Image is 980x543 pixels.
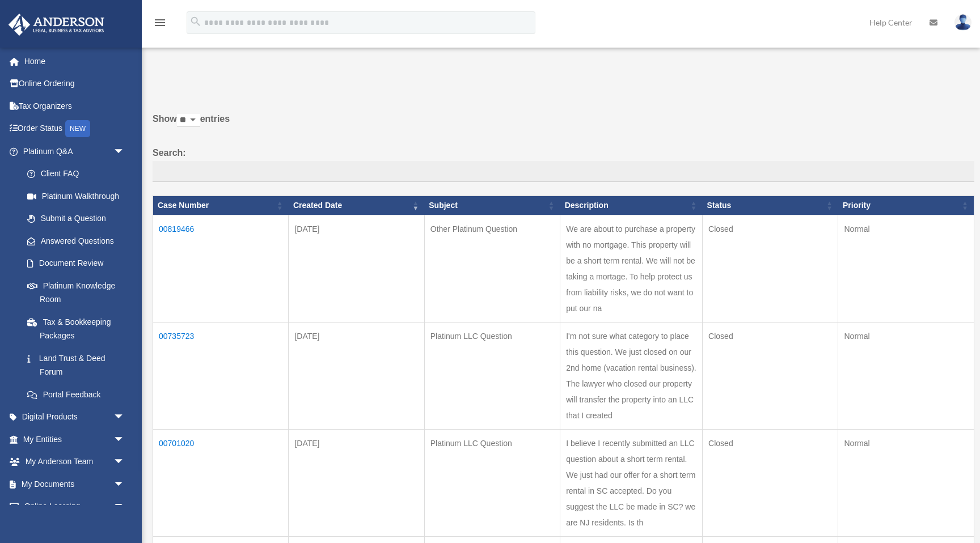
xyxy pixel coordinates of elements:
[954,14,971,31] img: User Pic
[424,215,560,322] td: Other Platinum Question
[703,196,838,215] th: Status: activate to sort column ascending
[113,406,136,429] span: arrow_drop_down
[16,252,136,275] a: Document Review
[424,322,560,429] td: Platinum LLC Question
[177,114,200,127] select: Showentries
[113,140,136,163] span: arrow_drop_down
[5,14,108,36] img: Anderson Advisors Platinum Portal
[153,322,289,429] td: 00735723
[703,322,838,429] td: Closed
[838,196,974,215] th: Priority: activate to sort column ascending
[65,120,90,137] div: NEW
[560,322,703,429] td: I'm not sure what category to place this question. We just closed on our 2nd home (vacation renta...
[560,429,703,536] td: I believe I recently submitted an LLC question about a short term rental. We just had our offer f...
[153,16,167,29] i: menu
[8,50,142,73] a: Home
[153,111,974,138] label: Show entries
[153,429,289,536] td: 00701020
[153,145,974,183] label: Search:
[153,215,289,322] td: 00819466
[16,230,130,252] a: Answered Questions
[113,451,136,474] span: arrow_drop_down
[16,274,136,311] a: Platinum Knowledge Room
[8,451,142,473] a: My Anderson Teamarrow_drop_down
[16,163,136,185] a: Client FAQ
[8,473,142,495] a: My Documentsarrow_drop_down
[289,215,424,322] td: [DATE]
[113,473,136,496] span: arrow_drop_down
[289,322,424,429] td: [DATE]
[113,428,136,451] span: arrow_drop_down
[424,429,560,536] td: Platinum LLC Question
[838,322,974,429] td: Normal
[703,429,838,536] td: Closed
[8,406,142,429] a: Digital Productsarrow_drop_down
[289,429,424,536] td: [DATE]
[153,20,167,29] a: menu
[8,140,136,163] a: Platinum Q&Aarrow_drop_down
[113,495,136,519] span: arrow_drop_down
[16,207,136,230] a: Submit a Question
[189,15,202,28] i: search
[16,185,136,207] a: Platinum Walkthrough
[8,73,142,95] a: Online Ordering
[153,196,289,215] th: Case Number: activate to sort column ascending
[16,311,136,347] a: Tax & Bookkeeping Packages
[289,196,424,215] th: Created Date: activate to sort column ascending
[8,117,142,141] a: Order StatusNEW
[8,95,142,117] a: Tax Organizers
[16,383,136,406] a: Portal Feedback
[16,347,136,383] a: Land Trust & Deed Forum
[153,161,974,183] input: Search:
[560,196,703,215] th: Description: activate to sort column ascending
[560,215,703,322] td: We are about to purchase a property with no mortgage. This property will be a short term rental. ...
[703,215,838,322] td: Closed
[838,429,974,536] td: Normal
[424,196,560,215] th: Subject: activate to sort column ascending
[838,215,974,322] td: Normal
[8,495,142,518] a: Online Learningarrow_drop_down
[8,428,142,451] a: My Entitiesarrow_drop_down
